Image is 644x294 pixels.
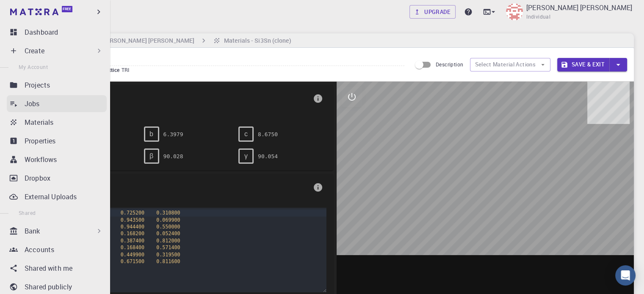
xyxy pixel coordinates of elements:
span: Basis [49,181,310,194]
p: External Uploads [25,192,77,202]
a: Projects [7,77,107,93]
p: Workflows [25,154,57,165]
span: 0.671500 [121,258,144,264]
span: 0.168400 [121,245,144,250]
h6: [PERSON_NAME] [PERSON_NAME] [97,36,194,45]
img: Ahmet Sait ALALI [506,3,523,20]
a: Shared with me [7,260,107,277]
span: 0.944400 [121,224,144,230]
span: TRI [122,66,133,73]
nav: breadcrumb [42,36,293,45]
span: 0.168200 [121,231,144,236]
span: β [149,152,153,160]
a: Materials [7,114,107,131]
span: lattice [105,66,122,73]
div: Create [7,42,107,59]
span: Lattice [49,92,310,105]
p: Shared with me [25,263,72,273]
span: Support [17,6,47,14]
span: 0.387400 [121,238,144,244]
span: 0.811600 [156,258,180,264]
pre: 8.6750 [258,127,278,142]
button: info [310,90,326,107]
p: Properties [25,136,56,146]
p: Accounts [25,245,54,255]
p: Bank [25,226,40,236]
p: Materials [25,117,53,127]
p: Dashboard [25,27,58,37]
button: info [310,179,326,196]
span: 0.069900 [156,217,180,223]
span: 0.310800 [156,210,180,216]
span: 0.319500 [156,252,180,258]
span: 0.449900 [121,252,144,258]
span: Shared [19,209,36,216]
span: 0.943500 [121,217,144,223]
img: logo [10,8,58,15]
span: TRI [49,105,310,113]
span: 0.812000 [156,238,180,244]
span: My Account [19,63,48,70]
p: Dropbox [25,173,50,183]
span: 0.052400 [156,231,180,236]
span: Description [436,61,463,68]
button: Save & Exit [557,58,609,71]
span: 0.550000 [156,224,180,230]
p: Create [25,46,44,56]
p: Shared publicly [25,282,72,292]
p: Jobs [25,99,40,109]
span: b [149,130,153,138]
a: Dashboard [7,24,107,41]
span: c [244,130,248,138]
div: Bank [7,223,107,239]
a: Upgrade [409,5,456,19]
span: 0.571400 [156,245,180,250]
a: Dropbox [7,170,107,187]
a: Accounts [7,241,107,258]
div: Open Intercom Messenger [615,265,636,286]
a: External Uploads [7,188,107,205]
pre: 6.3979 [163,127,183,142]
pre: 90.028 [163,149,183,164]
a: Jobs [7,95,107,112]
a: Properties [7,132,107,149]
button: Select Material Actions [470,58,550,71]
a: Workflows [7,151,107,168]
p: Projects [25,80,50,90]
pre: 90.054 [258,149,278,164]
span: Individual [526,13,550,21]
span: γ [244,152,248,160]
p: [PERSON_NAME] [PERSON_NAME] [526,3,632,13]
h6: Materials - Si3Sn (clone) [221,36,291,45]
span: 0.725200 [121,210,144,216]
